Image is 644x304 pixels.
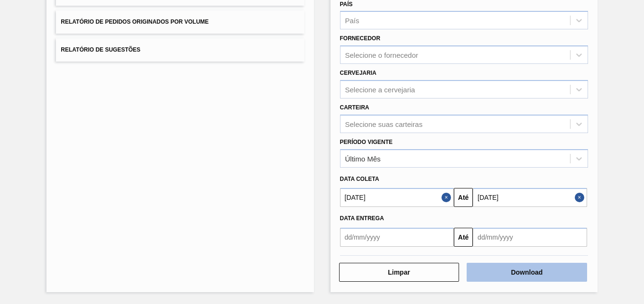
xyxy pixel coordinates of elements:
input: dd/mm/yyyy [340,188,454,207]
span: Relatório de Pedidos Originados por Volume [61,18,209,25]
button: Relatório de Pedidos Originados por Volume [56,10,304,34]
div: Selecione o fornecedor [345,51,418,59]
input: dd/mm/yyyy [473,228,587,247]
button: Até [454,228,473,247]
input: dd/mm/yyyy [473,188,587,207]
div: País [345,17,359,25]
button: Relatório de Sugestões [56,38,304,62]
button: Download [467,263,587,282]
button: Limpar [339,263,460,282]
label: Período Vigente [340,139,393,145]
label: Cervejaria [340,70,377,76]
label: Fornecedor [340,35,380,42]
span: Relatório de Sugestões [61,46,140,53]
button: Close [575,188,587,207]
div: Último Mês [345,154,381,162]
input: dd/mm/yyyy [340,228,454,247]
button: Close [442,188,454,207]
span: Data coleta [340,176,379,182]
div: Selecione a cervejaria [345,85,415,93]
span: Data entrega [340,215,384,222]
label: Carteira [340,104,369,111]
div: Selecione suas carteiras [345,120,423,128]
button: Até [454,188,473,207]
label: País [340,1,353,8]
